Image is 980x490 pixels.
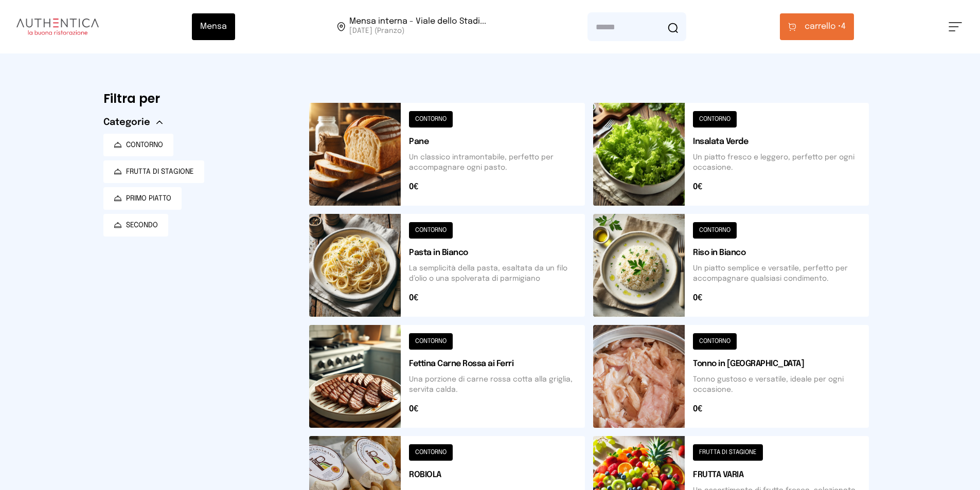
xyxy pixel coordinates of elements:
[780,13,854,40] button: carrello •4
[192,13,235,40] button: Mensa
[126,140,163,150] span: CONTORNO
[103,214,168,237] button: SECONDO
[103,90,293,107] h6: Filtra per
[805,21,841,33] span: carrello •
[103,160,204,183] button: FRUTTA DI STAGIONE
[103,187,182,210] button: PRIMO PIATTO
[349,26,486,36] span: [DATE] (Pranzo)
[103,115,150,130] span: Categorie
[103,115,163,130] button: Categorie
[805,21,846,33] span: 4
[126,220,158,230] span: SECONDO
[103,134,173,156] button: CONTORNO
[126,167,194,177] span: FRUTTA DI STAGIONE
[126,193,171,204] span: PRIMO PIATTO
[349,17,486,36] span: Viale dello Stadio, 77, 05100 Terni TR, Italia
[16,19,99,35] img: logo.8f33a47.png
